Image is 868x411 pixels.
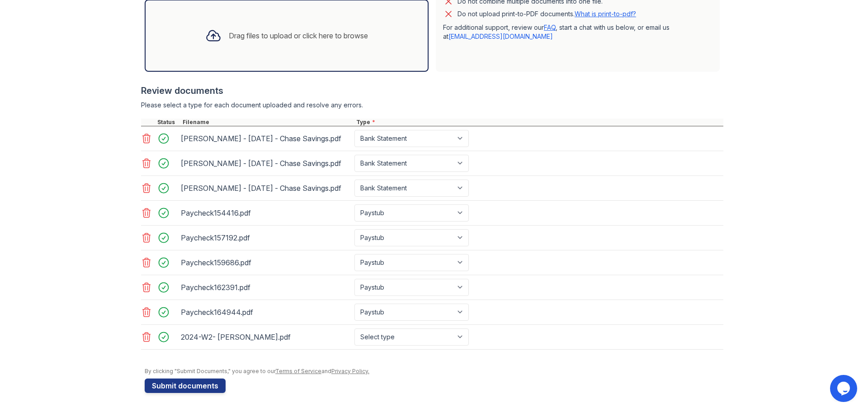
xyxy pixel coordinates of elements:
p: Do not upload print-to-PDF documents. [458,9,636,18]
div: Please select a type for each document uploaded and resolve any errors. [141,101,723,110]
div: Status [156,119,181,126]
div: Review documents [141,84,723,97]
div: Drag files to upload or click here to browse [229,30,368,41]
div: By clicking "Submit Documents," you agree to our and [145,368,723,375]
div: 2024-W2- [PERSON_NAME].pdf [181,330,351,344]
div: Paycheck157192.pdf [181,231,351,245]
a: FAQ [544,23,556,31]
p: For additional support, review our , start a chat with us below, or email us at [443,23,712,41]
a: Privacy Policy. [331,368,369,374]
a: Terms of Service [275,368,321,374]
div: Paycheck159686.pdf [181,255,351,270]
div: Type [354,119,723,126]
div: [PERSON_NAME] - [DATE] - Chase Savings.pdf [181,156,351,171]
a: What is print-to-pdf? [575,10,636,18]
iframe: chat widget [830,375,859,402]
div: [PERSON_NAME] - [DATE] - Chase Savings.pdf [181,131,351,146]
div: [PERSON_NAME] - [DATE] - Chase Savings.pdf [181,181,351,195]
div: Paycheck164944.pdf [181,305,351,319]
div: Paycheck162391.pdf [181,280,351,295]
div: Paycheck154416.pdf [181,206,351,220]
button: Submit documents [145,379,226,393]
a: [EMAIL_ADDRESS][DOMAIN_NAME] [448,32,553,40]
div: Filename [181,119,354,126]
